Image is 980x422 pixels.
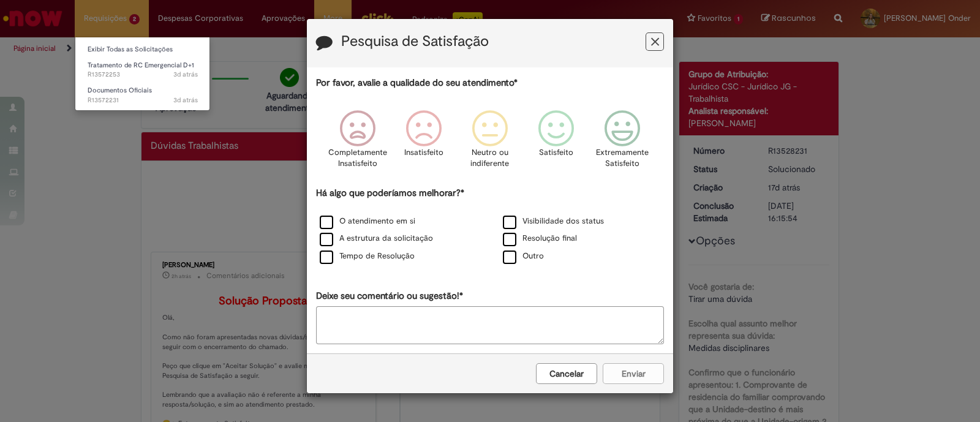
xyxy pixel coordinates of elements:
[316,290,463,303] label: Deixe seu comentário ou sugestão!*
[536,363,597,384] button: Cancelar
[393,101,455,185] div: Insatisfeito
[173,70,198,79] span: 3d atrás
[88,86,152,95] span: Documentos Oficiais
[75,43,210,56] a: Exibir Todas as Solicitações
[320,233,433,244] label: A estrutura da solicitação
[173,96,198,105] span: 3d atrás
[341,34,489,50] label: Pesquisa de Satisfação
[404,147,443,159] p: Insatisfeito
[88,70,198,80] span: R13572253
[591,101,654,185] div: Extremamente Satisfeito
[173,96,198,105] time: 26/09/2025 18:36:53
[503,233,577,244] label: Resolução final
[316,77,518,89] label: Por favor, avalie a qualidade do seu atendimento*
[88,61,194,70] span: Tratamento de RC Emergencial D+1
[539,147,573,159] p: Satisfeito
[468,147,512,170] p: Neutro ou indiferente
[459,101,521,185] div: Neutro ou indiferente
[320,216,415,227] label: O atendimento em si
[320,251,415,262] label: Tempo de Resolução
[173,70,198,79] time: 26/09/2025 18:45:04
[503,216,604,227] label: Visibilidade dos status
[326,101,388,185] div: Completamente Insatisfeito
[596,147,649,170] p: Extremamente Satisfeito
[75,37,210,111] ul: Requisições
[316,187,664,266] div: Há algo que poderíamos melhorar?*
[75,84,210,107] a: Aberto R13572231 : Documentos Oficiais
[328,147,387,170] p: Completamente Insatisfeito
[525,101,587,185] div: Satisfeito
[88,96,198,105] span: R13572231
[503,251,544,262] label: Outro
[75,59,210,81] a: Aberto R13572253 : Tratamento de RC Emergencial D+1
